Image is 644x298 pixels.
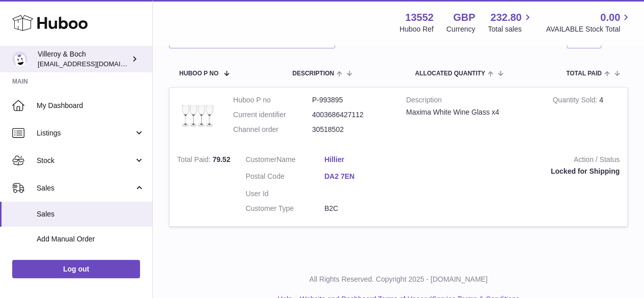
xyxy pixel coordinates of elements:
[406,95,538,107] strong: Description
[446,24,475,34] div: Currency
[418,155,620,167] strong: Action / Status
[12,260,140,278] a: Log out
[245,155,324,167] dt: Name
[212,155,230,164] span: 79.52
[37,101,145,111] span: My Dashboard
[312,95,391,105] dd: P-993895
[233,95,312,105] dt: Huboo P no
[38,49,129,69] div: Villeroy & Boch
[37,156,134,166] span: Stock
[161,275,636,284] p: All Rights Reserved. Copyright 2025 - [DOMAIN_NAME]
[488,24,533,34] span: Total sales
[37,128,134,138] span: Listings
[418,167,620,176] div: Locked for Shipping
[324,155,403,165] a: Hillier
[566,70,602,77] span: Total paid
[245,155,276,164] span: Customer
[245,189,324,199] dt: User Id
[546,11,632,34] a: 0.00 AVAILABLE Stock Total
[177,155,212,166] strong: Total Paid
[245,204,324,213] dt: Customer Type
[600,11,620,24] span: 0.00
[545,88,627,147] td: 4
[233,110,312,120] dt: Current identifier
[324,172,403,181] a: DA2 7EN
[400,24,434,34] div: Huboo Ref
[546,24,632,34] span: AVAILABLE Stock Total
[292,70,334,77] span: Description
[552,96,599,106] strong: Quantity Sold
[488,11,533,34] a: 232.80 Total sales
[245,172,324,184] dt: Postal Code
[37,209,145,219] span: Sales
[233,125,312,134] dt: Channel order
[12,51,27,67] img: internalAdmin-13552@internal.huboo.com
[37,234,145,244] span: Add Manual Order
[415,70,485,77] span: ALLOCATED Quantity
[406,107,538,117] div: Maxima White Wine Glass x4
[324,204,403,213] dd: B2C
[312,110,391,120] dd: 4003686427112
[490,11,521,24] span: 232.80
[312,125,391,134] dd: 30518502
[37,183,134,193] span: Sales
[453,11,475,24] strong: GBP
[177,95,218,136] img: 135521721912412.jpg
[179,70,218,77] span: Huboo P no
[405,11,434,24] strong: 13552
[38,60,150,68] span: [EMAIL_ADDRESS][DOMAIN_NAME]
